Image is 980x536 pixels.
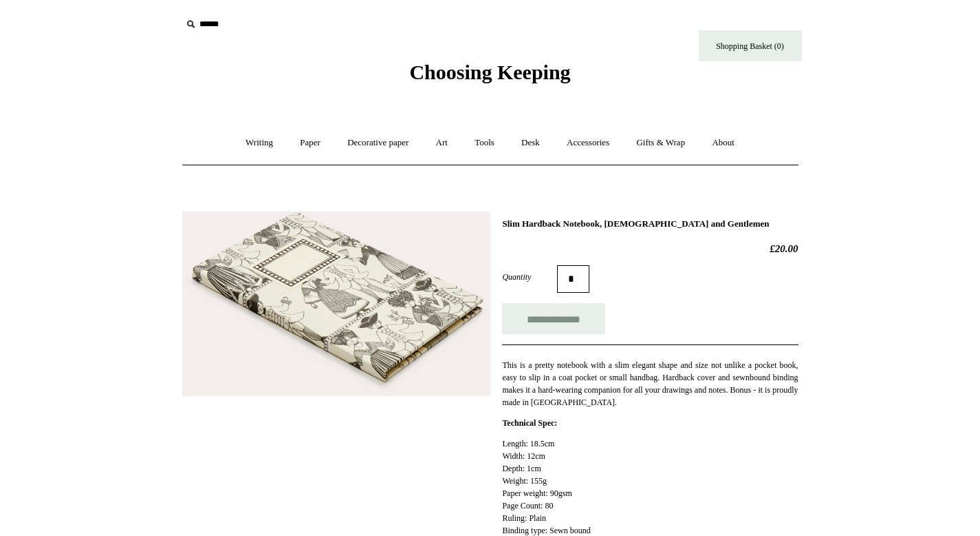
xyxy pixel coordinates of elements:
h2: £20.00 [502,243,798,255]
h1: Slim Hardback Notebook, [DEMOGRAPHIC_DATA] and Gentlemen [502,218,798,229]
p: This is a pretty notebook with a slim elegant shape and size not unlike a pocket book, easy to sl... [502,359,798,409]
a: Art [424,125,460,161]
label: Quantity [502,271,557,283]
strong: Technical Spec: [502,418,557,428]
a: Paper [287,125,333,161]
a: Gifts & Wrap [624,125,697,161]
a: Decorative paper [335,125,421,161]
span: Choosing Keeping [409,61,570,83]
a: Choosing Keeping [409,72,570,81]
a: Accessories [554,125,622,161]
img: Slim Hardback Notebook, Ladies and Gentlemen [182,212,490,396]
a: Desk [509,125,552,161]
a: About [699,125,747,161]
a: Shopping Basket (0) [699,30,802,61]
a: Tools [462,125,507,161]
a: Writing [233,125,285,161]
